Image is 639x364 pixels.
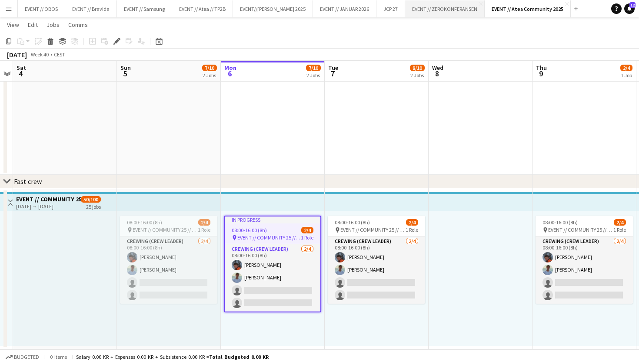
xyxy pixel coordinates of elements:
button: EVENT//[PERSON_NAME] 2025 [233,0,313,17]
span: Mon [224,64,236,72]
span: Comms [68,21,88,29]
span: 1 Role [406,226,418,233]
app-job-card: 08:00-16:00 (8h)2/4 EVENT // COMMUNITY 25 // CREW LEDERE1 RoleCrewing (Crew Leader)2/408:00-16:00... [536,216,633,304]
div: 25 jobs [86,203,101,210]
span: Edit [28,21,38,29]
span: 8/10 [410,65,425,71]
span: 6 [223,69,236,79]
span: 7/10 [306,65,321,71]
span: Sun [120,64,131,72]
span: 8 [431,69,443,79]
button: JCP 27 [376,0,405,17]
button: EVENT // Atea Community 2025 [485,0,571,17]
span: Tue [328,64,338,72]
a: View [3,19,23,30]
div: 2 Jobs [203,72,216,79]
span: 2/4 [406,219,418,226]
div: [DATE] → [DATE] [16,203,81,210]
span: Budgeted [14,354,39,360]
div: CEST [54,51,65,58]
span: 5 [119,69,131,79]
div: 2 Jobs [306,72,320,79]
span: 2/4 [198,219,210,226]
span: Jobs [47,21,60,29]
button: EVENT // Samsung [117,0,172,17]
app-card-role: Crewing (Crew Leader)2/408:00-16:00 (8h)[PERSON_NAME][PERSON_NAME] [536,236,633,304]
a: Comms [65,19,91,30]
span: 08:00-16:00 (8h) [542,219,578,226]
span: 1 Role [613,226,626,233]
span: Sat [17,64,26,72]
app-card-role: Crewing (Crew Leader)2/408:00-16:00 (8h)[PERSON_NAME][PERSON_NAME] [120,236,217,304]
button: EVENT // Bravida [65,0,117,17]
span: 1 Role [198,226,210,233]
span: View [7,21,19,29]
span: 08:00-16:00 (8h) [127,219,162,226]
app-job-card: 08:00-16:00 (8h)2/4 EVENT // COMMUNITY 25 // CREW LEDERE1 RoleCrewing (Crew Leader)2/408:00-16:00... [328,216,425,304]
span: EVENT // COMMUNITY 25 // CREW LEDERE [133,226,198,233]
div: Salary 0.00 KR + Expenses 0.00 KR + Subsistence 0.00 KR = [76,354,269,360]
span: EVENT // COMMUNITY 25 // CREW LEDERE [548,226,613,233]
app-job-card: In progress08:00-16:00 (8h)2/4 EVENT // COMMUNITY 25 // CREW LEDERE1 RoleCrewing (Crew Leader)2/4... [224,216,321,312]
span: Wed [432,64,443,72]
span: 2/4 [614,219,626,226]
span: EVENT // COMMUNITY 25 // CREW LEDERE [237,234,301,241]
button: EVENT // ZEROKONFERANSEN [405,0,485,17]
span: 0 items [48,354,69,360]
button: EVENT // JANUAR 2026 [313,0,376,17]
span: 08:00-16:00 (8h) [335,219,370,226]
button: Budgeted [4,352,40,362]
button: EVENT // Atea // TP2B [172,0,233,17]
app-card-role: Crewing (Crew Leader)2/408:00-16:00 (8h)[PERSON_NAME][PERSON_NAME] [328,236,425,304]
div: [DATE] [7,50,27,59]
span: 9 [535,69,547,79]
button: EVENT // OBOS [18,0,65,17]
span: 4 [15,69,26,79]
span: 7 [327,69,338,79]
span: EVENT // COMMUNITY 25 // CREW LEDERE [340,226,406,233]
div: In progress [225,216,320,223]
app-card-role: Crewing (Crew Leader)2/408:00-16:00 (8h)[PERSON_NAME][PERSON_NAME] [225,244,320,312]
span: 2/4 [301,227,313,233]
div: 1 Job [621,72,632,79]
span: 12 [629,2,636,8]
a: Edit [24,19,41,30]
span: Week 40 [29,51,50,58]
span: 50/100 [81,196,101,203]
app-job-card: 08:00-16:00 (8h)2/4 EVENT // COMMUNITY 25 // CREW LEDERE1 RoleCrewing (Crew Leader)2/408:00-16:00... [120,216,217,304]
span: Total Budgeted 0.00 KR [209,354,269,360]
span: 2/4 [620,65,632,71]
a: 12 [624,3,635,14]
a: Jobs [43,19,63,30]
div: Fast crew [14,177,42,186]
span: 1 Role [301,234,313,241]
span: 7/10 [202,65,217,71]
div: 2 Jobs [410,72,424,79]
h3: EVENT // COMMUNITY 25 // CREW LEDERE [16,195,81,203]
span: 08:00-16:00 (8h) [232,227,267,233]
span: Thu [536,64,547,72]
